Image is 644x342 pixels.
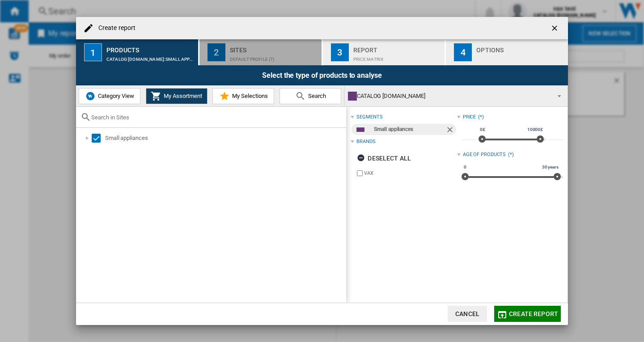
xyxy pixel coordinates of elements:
[323,39,446,65] button: 3 Report Price Matrix
[356,138,375,145] div: Brands
[105,134,345,143] div: Small appliances
[230,43,318,52] div: Sites
[463,151,506,158] div: Age of products
[357,170,363,176] input: brand.name
[280,88,341,104] button: Search
[76,39,199,65] button: 1 Products CATALOG [DOMAIN_NAME]:Small appliances
[446,39,568,65] button: 4 Options
[353,43,441,52] div: Report
[550,24,561,34] ng-md-icon: getI18NText('BUTTONS.CLOSE_DIALOG')
[230,93,268,99] span: My Selections
[364,170,457,177] label: VAX
[331,43,349,61] div: 3
[199,39,322,65] button: 2 Sites Default profile (7)
[526,126,544,133] span: 10000£
[547,19,564,37] button: getI18NText('BUTTONS.CLOSE_DIALOG')
[448,306,487,322] button: Cancel
[94,24,136,33] h4: Create report
[374,124,445,135] div: Small appliances
[356,114,382,121] div: segments
[208,43,225,61] div: 2
[462,164,468,171] span: 0
[476,43,564,52] div: Options
[76,65,568,85] div: Select the type of products to analyse
[106,52,195,62] div: CATALOG [DOMAIN_NAME]:Small appliances
[146,88,208,104] button: My Assortment
[348,90,550,102] div: CATALOG [DOMAIN_NAME]
[84,43,102,61] div: 1
[541,164,560,171] span: 30 years
[353,52,441,62] div: Price Matrix
[161,93,202,99] span: My Assortment
[306,93,326,99] span: Search
[494,306,561,322] button: Create report
[92,134,105,143] md-checkbox: Select
[106,43,195,52] div: Products
[357,150,411,166] div: Deselect all
[230,52,318,62] div: Default profile (7)
[91,114,342,121] input: Search in Sites
[96,93,134,99] span: Category View
[212,88,274,104] button: My Selections
[479,126,487,133] span: 0£
[85,91,96,101] img: wiser-icon-blue.png
[463,114,476,121] div: Price
[445,125,456,136] ng-md-icon: Remove
[354,150,414,166] button: Deselect all
[79,88,140,104] button: Category View
[509,310,558,317] span: Create report
[454,43,472,61] div: 4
